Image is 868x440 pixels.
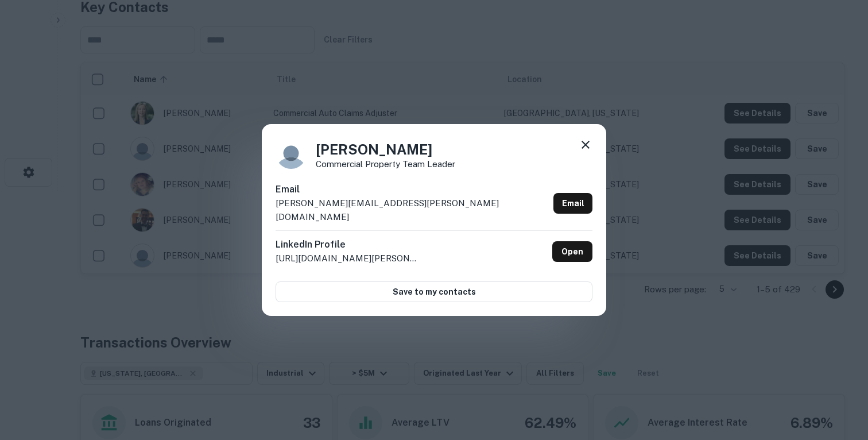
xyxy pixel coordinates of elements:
h6: LinkedIn Profile [276,238,419,252]
a: Open [552,241,592,262]
p: [PERSON_NAME][EMAIL_ADDRESS][PERSON_NAME][DOMAIN_NAME] [276,196,549,223]
p: Commercial Property Team Leader [316,160,455,168]
a: Email [553,193,592,214]
iframe: Chat Widget [811,311,868,366]
p: [URL][DOMAIN_NAME][PERSON_NAME] [276,252,419,265]
img: 9c8pery4andzj6ohjkjp54ma2 [276,138,307,169]
h6: Email [276,183,549,196]
h4: [PERSON_NAME] [316,139,455,160]
button: Save to my contacts [276,281,592,302]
